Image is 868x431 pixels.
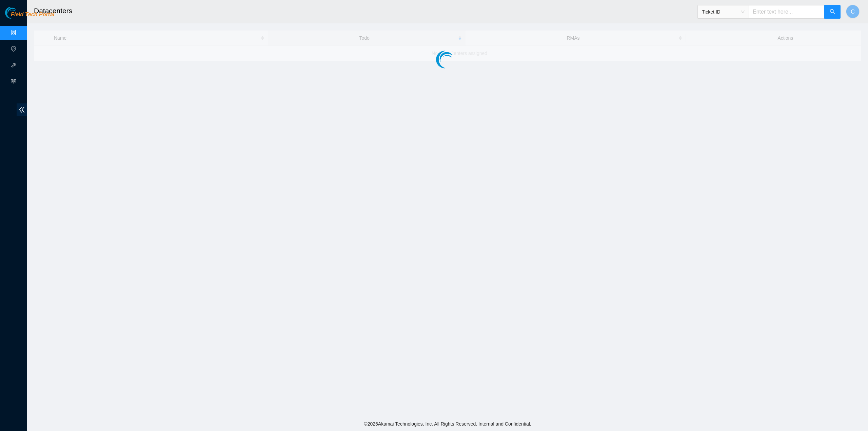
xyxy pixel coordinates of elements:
span: Ticket ID [702,7,745,17]
span: double-left [17,103,27,116]
img: Akamai Technologies [5,7,34,19]
button: search [824,5,841,19]
footer: © 2025 Akamai Technologies, Inc. All Rights Reserved. Internal and Confidential. [27,417,868,431]
span: search [830,9,835,15]
input: Enter text here... [749,5,825,19]
a: Akamai TechnologiesField Tech Portal [5,12,54,21]
span: Field Tech Portal [11,12,54,18]
button: C [846,5,860,18]
span: read [11,76,16,89]
span: C [851,7,855,16]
